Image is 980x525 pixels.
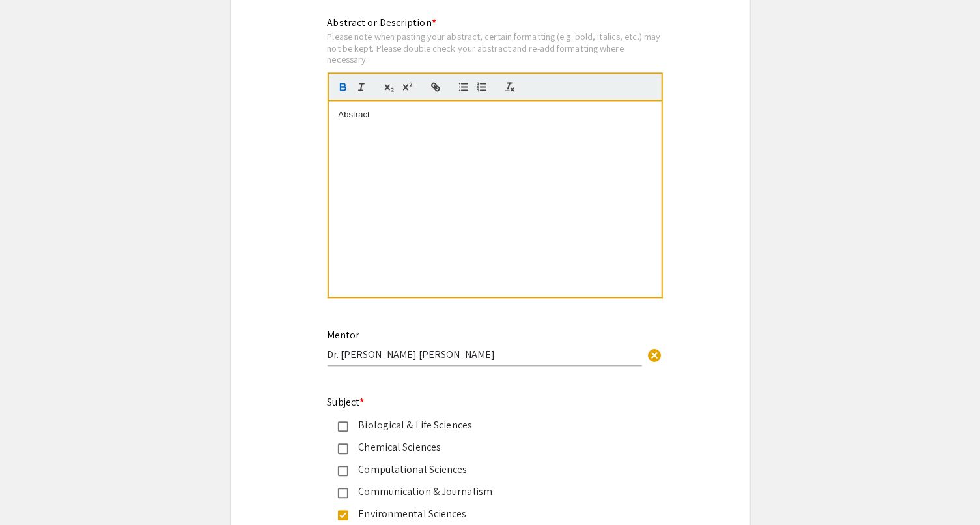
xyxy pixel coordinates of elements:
[328,16,436,29] mat-label: Abstract or Description
[328,31,663,65] div: Please note when pasting your abstract, certain formatting (e.g. bold, italics, etc.) may not be ...
[348,462,622,477] div: Computational Sciences
[328,328,360,342] mat-label: Mentor
[348,506,622,522] div: Environmental Sciences
[328,395,365,409] mat-label: Subject
[642,342,668,368] button: Clear
[647,348,663,363] span: cancel
[328,348,642,361] input: Type Here
[339,109,652,121] p: Abstract
[10,466,55,515] iframe: Chat
[348,417,622,433] div: Biological & Life Sciences
[348,440,622,455] div: Chemical Sciences
[348,484,622,500] div: Communication & Journalism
